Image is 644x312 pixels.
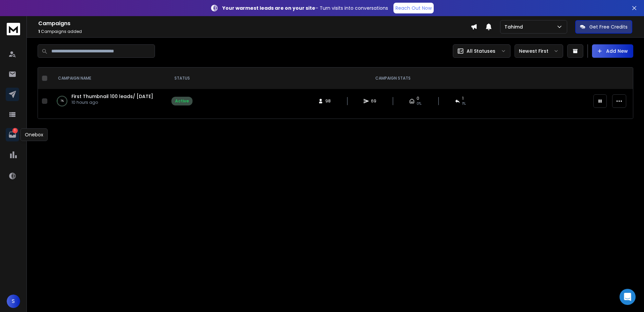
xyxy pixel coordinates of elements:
span: 1 [38,29,40,34]
span: 98 [325,98,332,104]
span: 69 [371,98,378,104]
a: Reach Out Now [393,3,434,13]
th: CAMPAIGN NAME [50,68,167,89]
button: S [7,295,20,308]
button: Add New [592,44,633,58]
th: STATUS [167,68,197,89]
th: CAMPAIGN STATS [197,68,589,89]
p: – Turn visits into conversations [222,5,388,11]
td: 1%First Thumbnail 100 leads/ [DATE]10 hours ago [50,89,167,113]
p: 1 [12,128,18,133]
img: logo [7,23,20,35]
strong: Your warmest leads are on your site [222,5,315,11]
a: 1 [6,128,19,141]
div: Open Intercom Messenger [620,289,636,305]
p: All Statuses [467,48,495,54]
a: First Thumbnail 100 leads/ [DATE] [71,93,153,100]
p: Reach Out Now [395,5,432,11]
span: 0 [417,96,419,101]
div: Active [175,98,189,104]
p: Get Free Credits [589,24,628,30]
span: 1 % [462,101,466,106]
button: Newest First [515,44,563,58]
h1: Campaigns [38,19,471,28]
p: 1 % [61,98,64,104]
span: 0% [417,101,421,106]
p: Campaigns added [38,29,471,34]
span: 1 [462,96,464,101]
p: Tahimd [504,24,526,30]
p: 10 hours ago [71,100,153,105]
div: Onebox [20,128,48,141]
button: Get Free Credits [575,20,632,34]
